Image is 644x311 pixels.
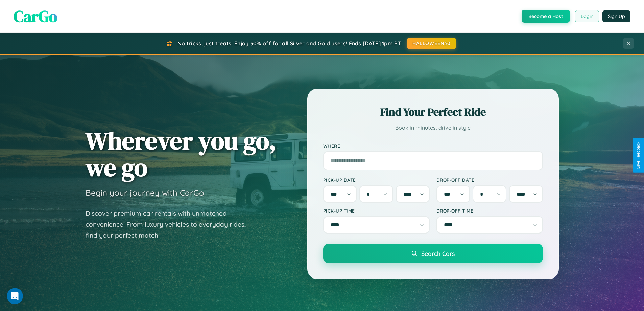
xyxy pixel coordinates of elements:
[86,127,276,181] h1: Wherever you go, we go
[407,38,456,49] button: HALLOWEEN30
[14,5,57,27] span: CarGo
[323,105,543,119] h2: Find Your Perfect Ride
[522,10,570,23] button: Become a Host
[323,177,430,183] label: Pick-up Date
[636,142,641,169] div: Give Feedback
[602,10,630,22] button: Sign Up
[86,208,255,241] p: Discover premium car rentals with unmatched convenience. From luxury vehicles to everyday rides, ...
[86,187,204,198] h3: Begin your journey with CarGo
[421,250,455,257] span: Search Cars
[323,244,543,263] button: Search Cars
[436,208,543,214] label: Drop-off Time
[177,40,402,47] span: No tricks, just treats! Enjoy 30% off for all Silver and Gold users! Ends [DATE] 1pm PT.
[436,177,543,183] label: Drop-off Date
[7,288,23,304] iframe: Intercom live chat
[575,10,599,22] button: Login
[323,208,430,214] label: Pick-up Time
[323,143,543,149] label: Where
[323,123,543,133] p: Book in minutes, drive in style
